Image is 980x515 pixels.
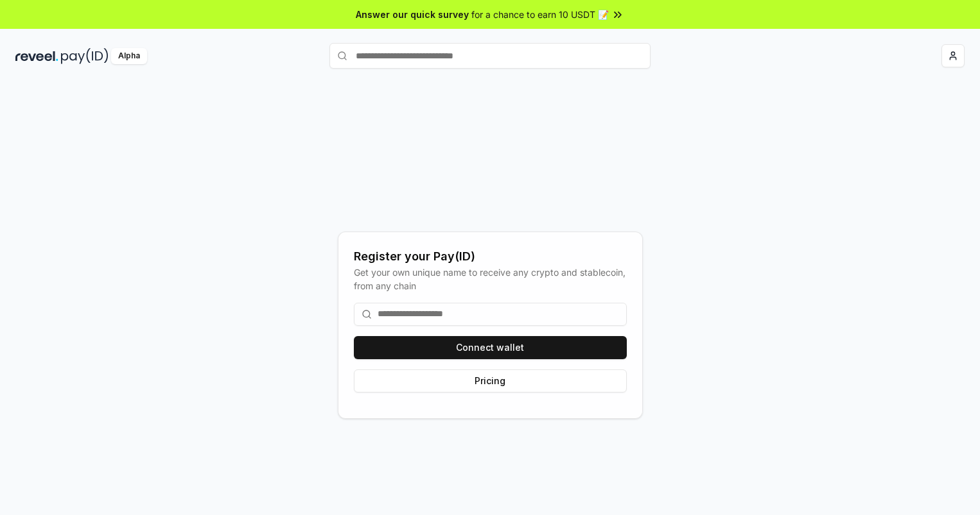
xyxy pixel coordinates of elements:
img: reveel_dark [15,48,58,64]
span: for a chance to earn 10 USDT 📝 [471,8,609,21]
button: Pricing [354,369,627,393]
div: Alpha [111,48,147,64]
img: pay_id [61,48,109,64]
button: Connect wallet [354,336,627,359]
span: Answer our quick survey [356,8,469,21]
div: Get your own unique name to receive any crypto and stablecoin, from any chain [354,266,627,292]
div: Register your Pay(ID) [354,248,627,266]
